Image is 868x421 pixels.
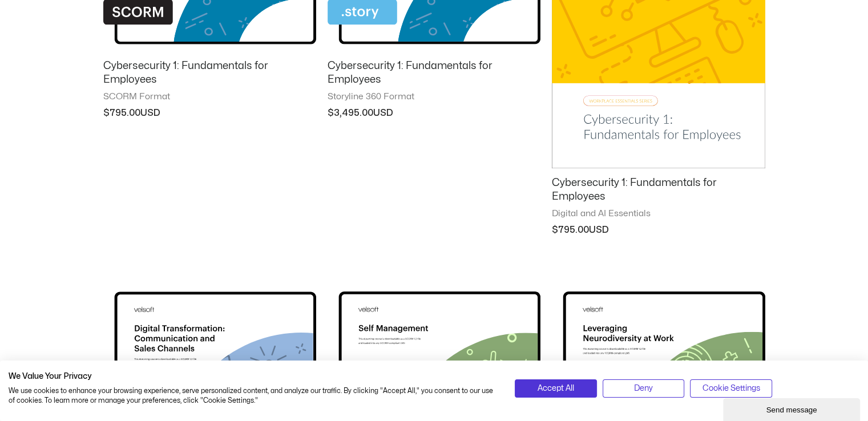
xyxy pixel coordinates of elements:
iframe: chat widget [723,396,862,421]
h2: Cybersecurity 1: Fundamentals for Employees [103,59,316,86]
button: Adjust cookie preferences [690,379,772,398]
a: Cybersecurity 1: Fundamentals for Employees [103,59,316,91]
h2: Cybersecurity 1: Fundamentals for Employees [328,59,540,86]
a: Cybersecurity 1: Fundamentals for Employees [328,59,540,91]
bdi: 3,495.00 [328,108,373,118]
span: SCORM Format [103,91,316,103]
span: $ [552,225,558,234]
span: Storyline 360 Format [328,91,540,103]
span: Cookie Settings [702,382,760,395]
h2: We Value Your Privacy [9,371,498,382]
a: Cybersecurity 1: Fundamentals for Employees [552,176,765,208]
bdi: 795.00 [552,225,589,234]
button: Deny all cookies [603,379,684,398]
h2: Cybersecurity 1: Fundamentals for Employees [552,176,765,203]
span: $ [328,108,334,118]
span: $ [103,108,110,118]
button: Accept all cookies [515,379,596,398]
p: We use cookies to enhance your browsing experience, serve personalized content, and analyze our t... [9,386,498,406]
span: Deny [634,382,653,395]
span: Accept All [538,382,574,395]
bdi: 795.00 [103,108,140,118]
span: Digital and AI Essentials [552,208,765,220]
